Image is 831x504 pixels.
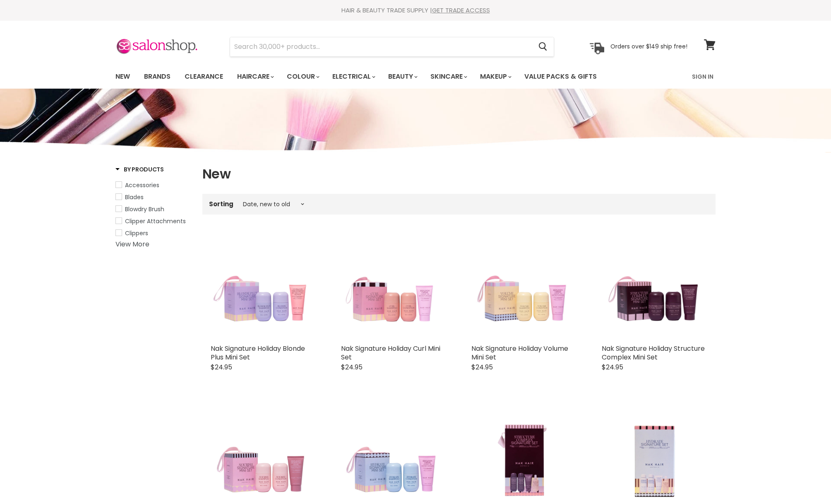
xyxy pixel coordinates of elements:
[115,181,192,190] a: Accessories
[687,68,718,85] a: Sign In
[178,68,229,85] a: Clearance
[138,68,177,85] a: Brands
[424,68,472,85] a: Skincare
[341,344,440,362] a: Nak Signature Holiday Curl Mini Set
[125,217,186,225] span: Clipper Attachments
[125,181,159,189] span: Accessories
[202,165,716,183] h1: New
[518,68,603,85] a: Value Packs & Gifts
[211,234,316,340] img: Nak Signature Holiday Blonde Plus Mini Set
[230,37,554,57] form: Product
[211,344,305,362] a: Nak Signature Holiday Blonde Plus Mini Set
[532,37,554,56] button: Search
[602,234,707,340] img: Nak Signature Holiday Structure Complex Mini Set
[115,205,192,214] a: Blowdry Brush
[105,65,726,89] nav: Main
[281,68,324,85] a: Colour
[474,68,516,85] a: Makeup
[610,43,687,50] p: Orders over $149 ship free!
[125,205,164,213] span: Blowdry Brush
[341,234,447,340] img: Nak Signature Holiday Curl Mini Set
[432,6,490,14] a: GET TRADE ACCESS
[230,37,532,56] input: Search
[602,362,623,372] span: $24.95
[231,68,279,85] a: Haircare
[471,234,577,340] img: Nak Signature Holiday Volume Mini Set
[115,229,192,238] a: Clippers
[109,68,136,85] a: New
[602,344,705,362] a: Nak Signature Holiday Structure Complex Mini Set
[115,165,164,174] h3: By Products
[125,229,148,237] span: Clippers
[471,362,493,372] span: $24.95
[790,465,823,496] iframe: Gorgias live chat messenger
[115,193,192,202] a: Blades
[109,65,645,89] ul: Main menu
[382,68,423,85] a: Beauty
[125,193,144,201] span: Blades
[471,344,568,362] a: Nak Signature Holiday Volume Mini Set
[105,6,726,14] div: HAIR & BEAUTY TRADE SUPPLY |
[211,362,232,372] span: $24.95
[341,362,363,372] span: $24.95
[209,200,233,207] label: Sorting
[115,217,192,226] a: Clipper Attachments
[326,68,380,85] a: Electrical
[115,239,149,249] a: View More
